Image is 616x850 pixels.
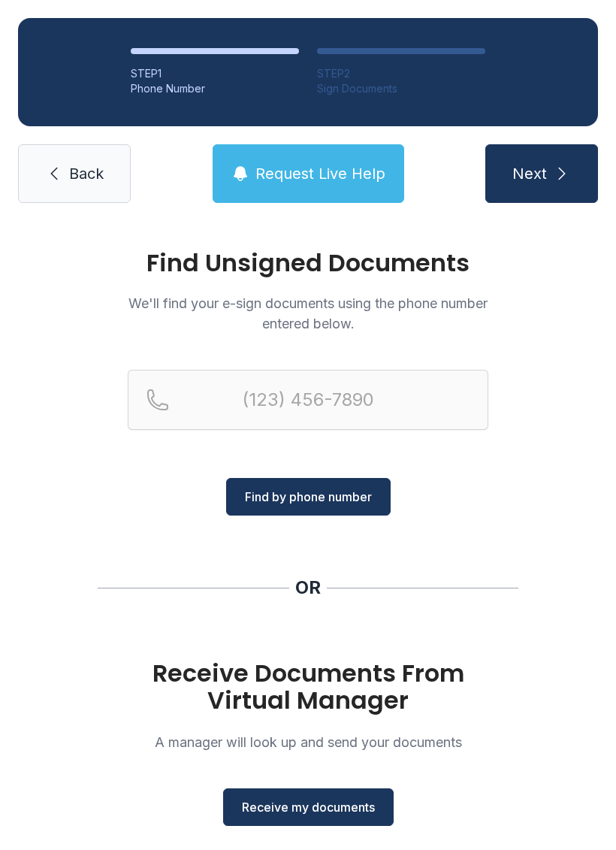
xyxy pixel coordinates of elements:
[131,66,299,81] div: STEP 1
[128,370,488,430] input: Reservation phone number
[69,163,104,184] span: Back
[512,163,547,184] span: Next
[295,576,321,600] div: OR
[128,293,488,334] p: We'll find your e-sign documents using the phone number entered below.
[128,732,488,752] p: A manager will look up and send your documents
[131,81,299,96] div: Phone Number
[128,660,488,714] h1: Receive Documents From Virtual Manager
[317,66,485,81] div: STEP 2
[245,488,372,506] span: Find by phone number
[255,163,385,184] span: Request Live Help
[242,798,375,816] span: Receive my documents
[128,251,488,275] h1: Find Unsigned Documents
[317,81,485,96] div: Sign Documents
